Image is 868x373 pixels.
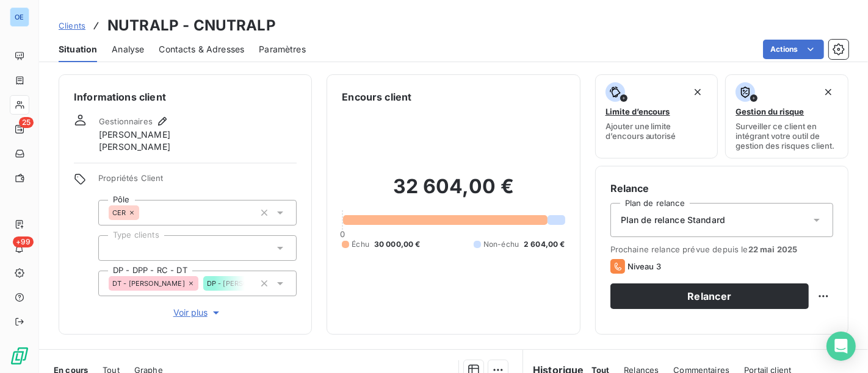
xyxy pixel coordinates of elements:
[610,244,833,254] span: Prochaine relance prévue depuis le
[99,116,153,126] span: Gestionnaires
[10,7,29,27] div: OE
[112,43,144,55] span: Analyse
[10,346,29,366] img: Logo LeanPay
[483,239,519,250] span: Non-échu
[59,20,85,32] a: Clients
[109,243,118,254] input: Ajouter une valeur
[342,90,411,104] h6: Encours client
[245,278,255,289] input: Ajouter une valeur
[107,15,276,37] h3: NUTRALP - CNUTRALP
[725,74,848,158] button: Gestion du risqueSurveiller ce client en intégrant votre outil de gestion des risques client.
[342,174,565,211] h2: 32 604,00 €
[59,43,97,55] span: Situation
[627,261,661,271] span: Niveau 3
[13,236,34,247] span: +99
[159,43,244,55] span: Contacts & Adresses
[340,229,345,239] span: 0
[74,90,297,104] h6: Informations client
[826,332,856,361] div: Open Intercom Messenger
[207,280,280,287] span: DP - [PERSON_NAME]
[173,307,222,319] span: Voir plus
[59,21,85,30] span: Clients
[595,74,718,158] button: Limite d’encoursAjouter une limite d’encours autorisé
[112,209,126,216] span: CER
[610,283,809,309] button: Relancer
[352,239,369,250] span: Échu
[112,280,185,287] span: DT - [PERSON_NAME]
[736,107,804,116] span: Gestion du risque
[763,40,824,59] button: Actions
[621,214,726,226] span: Plan de relance Standard
[99,129,170,141] span: [PERSON_NAME]
[19,117,34,128] span: 25
[259,43,306,55] span: Paramètres
[524,239,565,250] span: 2 604,00 €
[736,121,838,151] span: Surveiller ce client en intégrant votre outil de gestion des risques client.
[606,121,708,141] span: Ajouter une limite d’encours autorisé
[748,244,798,254] span: 22 mai 2025
[610,181,833,196] h6: Relance
[139,207,149,218] input: Ajouter une valeur
[99,141,170,153] span: [PERSON_NAME]
[98,306,297,319] button: Voir plus
[374,239,421,250] span: 30 000,00 €
[606,107,670,116] span: Limite d’encours
[10,119,29,139] a: 25
[98,173,297,190] span: Propriétés Client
